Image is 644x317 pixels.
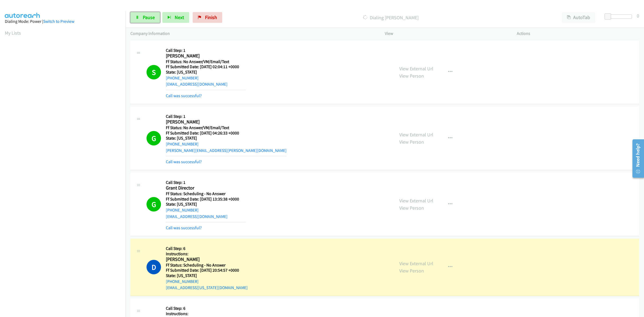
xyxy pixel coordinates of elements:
[166,53,246,59] h2: [PERSON_NAME]
[166,196,246,202] h5: Ff Submitted Date: [DATE] 13:35:38 +0000
[143,14,155,20] span: Pause
[166,202,246,207] h5: State: [US_STATE]
[166,256,246,263] h2: [PERSON_NAME]
[166,306,246,311] h5: Call Step: 6
[166,148,287,153] a: [PERSON_NAME][EMAIL_ADDRESS][PERSON_NAME][DOMAIN_NAME]
[166,246,248,251] h5: Call Step: 6
[166,75,199,81] a: [PHONE_NUMBER]
[166,136,287,141] h5: State: [US_STATE]
[130,12,160,23] a: Pause
[147,260,161,274] h1: D
[166,82,228,87] a: [EMAIL_ADDRESS][DOMAIN_NAME]
[166,93,202,98] a: Call was successful?
[166,64,246,70] h5: Ff Submitted Date: [DATE] 02:04:11 +0000
[166,114,287,119] h5: Call Step: 1
[162,12,189,23] button: Next
[399,198,433,204] a: View External Url
[166,70,246,75] h5: State: [US_STATE]
[166,273,248,278] h5: State: [US_STATE]
[166,311,246,316] h5: Instructions:
[399,132,433,138] a: View External Url
[166,185,246,191] h2: Grant Director
[166,141,199,147] a: [PHONE_NUMBER]
[166,251,248,257] h5: Instructions:
[5,41,126,296] iframe: Dialpad
[147,65,161,79] h1: S
[628,137,644,180] iframe: Resource Center
[166,130,287,136] h5: Ff Submitted Date: [DATE] 04:26:33 +0000
[399,260,433,267] a: View External Url
[229,14,552,21] p: Dialing [PERSON_NAME]
[166,279,199,284] a: [PHONE_NUMBER]
[166,268,248,273] h5: Ff Submitted Date: [DATE] 20:54:57 +0000
[399,73,424,79] a: View Person
[166,225,202,230] a: Call was successful?
[166,119,246,125] h2: [PERSON_NAME]
[130,30,375,37] p: Company Information
[607,14,632,19] div: Delay between calls (in seconds)
[166,180,246,185] h5: Call Step: 1
[637,12,639,19] div: 0
[399,205,424,211] a: View Person
[166,263,248,268] h5: Ff Status: Scheduling - No Answer
[385,30,507,37] p: View
[43,19,74,24] a: Switch to Preview
[5,30,21,36] a: My Lists
[399,65,433,72] a: View External Url
[166,125,287,130] h5: Ff Status: No Answer/VM/Email/Text
[517,30,639,37] p: Actions
[147,131,161,145] h1: G
[166,48,246,53] h5: Call Step: 1
[166,159,202,164] a: Call was successful?
[193,12,222,23] a: Finish
[147,197,161,212] h1: G
[399,268,424,274] a: View Person
[166,59,246,64] h5: Ff Status: No Answer/VM/Email/Text
[399,139,424,145] a: View Person
[166,214,228,219] a: [EMAIL_ADDRESS][DOMAIN_NAME]
[166,285,248,290] a: [EMAIL_ADDRESS][US_STATE][DOMAIN_NAME]
[562,12,595,23] button: AutoTab
[166,207,199,213] a: [PHONE_NUMBER]
[205,14,217,20] span: Finish
[5,18,121,25] div: Dialing Mode: Power |
[166,191,246,196] h5: Ff Status: Scheduling - No Answer
[175,14,184,20] span: Next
